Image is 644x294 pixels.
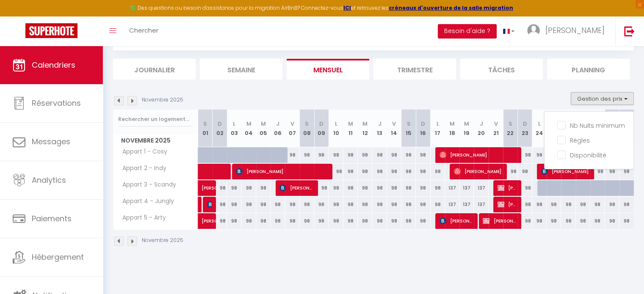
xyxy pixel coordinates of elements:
[439,147,516,163] span: [PERSON_NAME]
[547,110,561,147] th: 25
[343,164,358,179] div: 98
[261,120,266,128] abbr: M
[561,197,575,212] div: 98
[285,110,299,147] th: 07
[115,180,178,190] span: Appart 3 - Scandy
[314,110,329,147] th: 09
[387,164,401,179] div: 98
[421,120,425,128] abbr: D
[590,197,605,212] div: 98
[517,213,532,229] div: 98
[401,180,416,196] div: 98
[474,197,488,212] div: 137
[538,120,541,128] abbr: L
[314,197,329,212] div: 98
[271,197,285,212] div: 98
[287,59,369,80] li: Mensuel
[431,197,445,212] div: 98
[416,147,430,163] div: 98
[246,120,252,128] abbr: M
[523,120,527,128] abbr: D
[527,24,540,37] img: ...
[256,213,271,229] div: 98
[334,120,337,128] abbr: L
[358,110,372,147] th: 12
[256,180,271,196] div: 98
[314,213,329,229] div: 98
[198,180,213,196] a: [PERSON_NAME]
[464,120,469,128] abbr: M
[203,120,207,128] abbr: S
[213,197,227,212] div: 98
[358,164,372,179] div: 98
[271,110,285,147] th: 06
[532,213,547,229] div: 98
[358,197,372,212] div: 98
[378,120,381,128] abbr: J
[129,26,158,35] span: Chercher
[439,213,473,229] span: [PERSON_NAME]
[387,197,401,212] div: 98
[416,110,430,147] th: 16
[387,180,401,196] div: 98
[241,110,256,147] th: 04
[256,197,271,212] div: 98
[285,197,299,212] div: 98
[474,110,488,147] th: 20
[343,147,358,163] div: 98
[241,197,256,212] div: 98
[198,197,202,213] a: [PERSON_NAME]
[314,147,329,163] div: 98
[431,164,445,179] div: 98
[387,213,401,229] div: 98
[300,110,314,147] th: 08
[445,197,459,212] div: 137
[459,110,474,147] th: 19
[285,147,299,163] div: 98
[401,213,416,229] div: 98
[198,110,213,147] th: 01
[608,256,638,288] iframe: Chat
[227,180,241,196] div: 98
[256,110,271,147] th: 05
[329,213,343,229] div: 98
[372,110,387,147] th: 13
[198,213,213,229] a: [PERSON_NAME]
[437,120,439,128] abbr: L
[561,110,575,147] th: 26
[227,197,241,212] div: 98
[517,147,532,163] div: 98
[459,180,474,196] div: 137
[285,213,299,229] div: 98
[459,197,474,212] div: 137
[624,26,635,36] img: logout
[142,96,183,104] p: Novembre 2025
[233,120,235,128] abbr: L
[517,110,532,147] th: 23
[392,120,396,128] abbr: V
[343,110,358,147] th: 11
[480,120,483,128] abbr: J
[343,213,358,229] div: 98
[605,110,619,147] th: 29
[517,164,532,179] div: 98
[290,120,294,128] abbr: V
[115,147,169,157] span: Appart 1 - Cosy
[532,197,547,212] div: 98
[605,213,619,229] div: 98
[401,197,416,212] div: 98
[460,59,543,80] li: Tâches
[32,252,84,262] span: Hébergement
[276,120,279,128] abbr: J
[115,164,169,173] span: Appart 2 - Indy
[401,110,416,147] th: 15
[32,98,81,108] span: Réservations
[300,213,314,229] div: 98
[445,180,459,196] div: 137
[213,110,227,147] th: 02
[571,92,634,105] button: Gestion des prix
[329,110,343,147] th: 10
[389,4,513,11] strong: créneaux d'ouverture de la salle migration
[561,213,575,229] div: 98
[619,164,634,179] div: 98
